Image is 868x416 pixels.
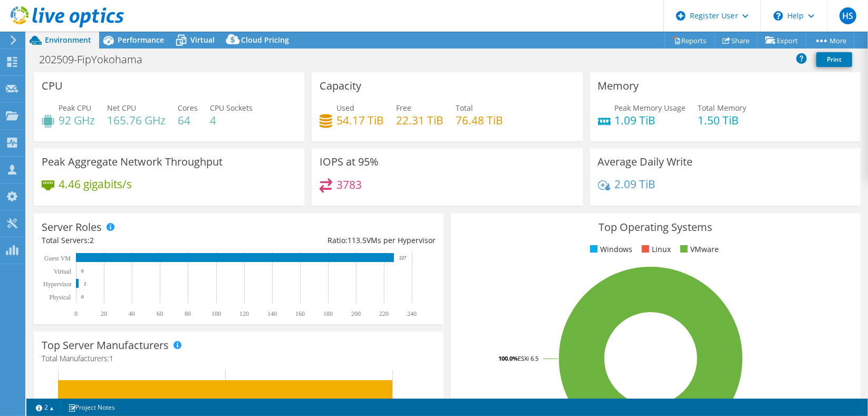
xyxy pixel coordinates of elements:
div: Ratio: VMs per Hypervisor [238,235,435,246]
h4: 2.09 TiB [615,178,656,190]
h3: Server Roles [42,221,102,233]
text: 0 [81,268,84,274]
span: 1 [109,353,113,363]
text: 80 [185,310,191,317]
span: Virtual [190,35,215,45]
span: Total [456,103,473,113]
h3: CPU [42,80,63,92]
text: 40 [129,310,135,317]
a: Share [715,32,758,49]
div: Total Servers: [42,235,238,246]
a: 2 [28,401,61,414]
text: 120 [239,310,249,317]
h4: 1.09 TiB [615,114,686,126]
text: 20 [101,310,107,317]
h4: 3783 [336,179,362,190]
h4: 64 [178,114,198,126]
h4: 54.17 TiB [336,114,384,126]
span: 2 [90,235,94,245]
text: 220 [379,310,389,317]
span: Performance [118,35,164,45]
span: Environment [45,35,91,45]
h4: 1.50 TiB [698,114,747,126]
h3: Capacity [320,80,361,92]
text: 0 [81,294,84,299]
span: Net CPU [107,103,136,113]
span: Free [396,103,411,113]
span: 113.5 [348,235,367,245]
text: Hypervisor [43,280,72,288]
h3: Memory [598,80,639,92]
a: Project Notes [61,401,122,414]
text: Physical [49,294,71,301]
text: 240 [407,310,417,317]
text: Virtual [54,268,72,275]
text: 227 [399,255,407,260]
h3: IOPS at 95% [320,156,379,168]
text: Guest VM [44,255,71,262]
span: Cores [178,103,198,113]
svg: \n [774,11,783,21]
a: More [806,32,855,49]
text: 60 [157,310,163,317]
text: 200 [351,310,361,317]
span: Cloud Pricing [241,35,289,45]
h4: 76.48 TiB [456,114,503,126]
text: 2 [84,281,86,286]
span: Peak CPU [59,103,91,113]
span: Peak Memory Usage [615,103,686,113]
tspan: ESXi 6.5 [518,354,538,362]
text: 100 [211,310,221,317]
h4: Total Manufacturers: [42,353,436,364]
li: Linux [639,244,671,255]
h3: Top Operating Systems [459,221,853,233]
h4: 4.46 gigabits/s [59,178,132,190]
h4: 165.76 GHz [107,114,166,126]
h3: Top Server Manufacturers [42,340,169,351]
a: Print [816,52,852,67]
li: VMware [678,244,719,255]
a: Reports [664,32,715,49]
span: CPU Sockets [210,103,253,113]
span: Total Memory [698,103,747,113]
text: 140 [267,310,277,317]
h3: Average Daily Write [598,156,693,168]
span: Used [336,103,354,113]
text: 160 [295,310,305,317]
a: Export [757,32,806,49]
tspan: 100.0% [498,354,518,362]
h4: 92 GHz [59,114,95,126]
h4: 22.31 TiB [396,114,443,126]
h3: Peak Aggregate Network Throughput [42,156,223,168]
li: Windows [587,244,632,255]
text: 180 [323,310,333,317]
h1: 202509-FipYokohama [34,54,159,65]
span: HS [840,7,856,24]
text: 0 [74,310,78,317]
h4: 4 [210,114,253,126]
